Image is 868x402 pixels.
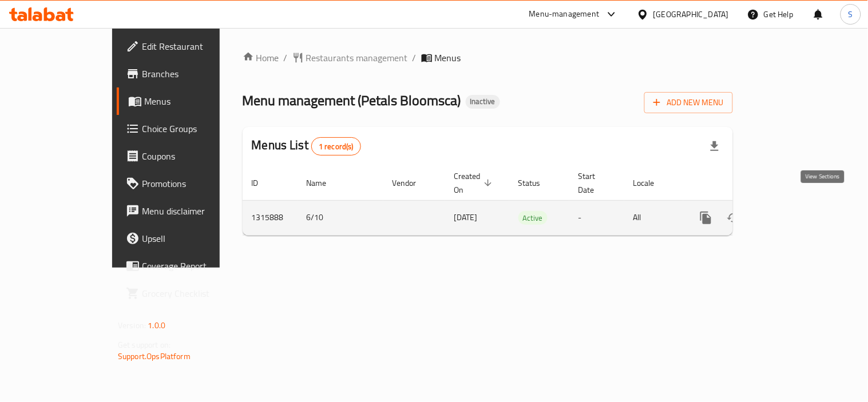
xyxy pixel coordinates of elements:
span: 1.0.0 [148,318,165,333]
table: enhanced table [243,166,811,236]
a: Upsell [117,225,257,252]
span: Menu management ( Petals Bloomsca ) [243,87,461,113]
span: Inactive [466,97,500,106]
div: Inactive [466,95,500,109]
span: Restaurants management [306,51,408,65]
a: Support.OpsPlatform [118,349,191,364]
span: 1 record(s) [312,141,360,152]
span: [DATE] [454,210,478,225]
a: Menus [117,87,257,115]
div: Active [518,211,548,225]
span: Menu disclaimer [142,204,248,218]
span: Created On [454,169,496,197]
span: Name [307,176,342,190]
div: Export file [701,133,728,160]
a: Edit Restaurant [117,33,257,60]
button: Add New Menu [644,92,733,113]
a: Restaurants management [292,51,408,65]
a: Menu disclaimer [117,197,257,225]
a: Coupons [117,142,257,170]
td: - [569,200,624,235]
td: 6/10 [298,200,383,235]
span: Status [518,176,556,190]
li: / [413,51,417,65]
td: 1315888 [243,200,298,235]
span: Vendor [393,176,431,190]
button: more [692,204,720,232]
a: Promotions [117,170,257,197]
span: Add New Menu [653,95,724,110]
span: Version: [118,318,146,333]
span: Get support on: [118,337,171,352]
div: Menu-management [529,7,600,21]
th: Actions [683,166,811,201]
span: Coverage Report [142,259,248,273]
nav: breadcrumb [243,51,733,65]
span: Edit Restaurant [142,39,248,53]
span: Coupons [142,149,248,163]
a: Branches [117,60,257,87]
td: All [624,200,683,235]
div: [GEOGRAPHIC_DATA] [653,8,729,21]
h2: Menus List [252,137,361,156]
span: ID [252,176,274,190]
div: Total records count [311,137,361,156]
span: Upsell [142,232,248,245]
span: Grocery Checklist [142,286,248,300]
span: Menus [144,94,248,108]
span: Locale [633,176,669,190]
span: Choice Groups [142,122,248,136]
span: Active [518,212,548,225]
li: / [284,51,288,65]
span: Start Date [578,169,611,197]
a: Coverage Report [117,252,257,280]
button: Change Status [720,204,747,232]
a: Grocery Checklist [117,280,257,307]
a: Choice Groups [117,115,257,142]
span: Menus [435,51,461,65]
span: S [849,8,853,21]
a: Home [243,51,279,65]
span: Branches [142,67,248,81]
span: Promotions [142,177,248,190]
